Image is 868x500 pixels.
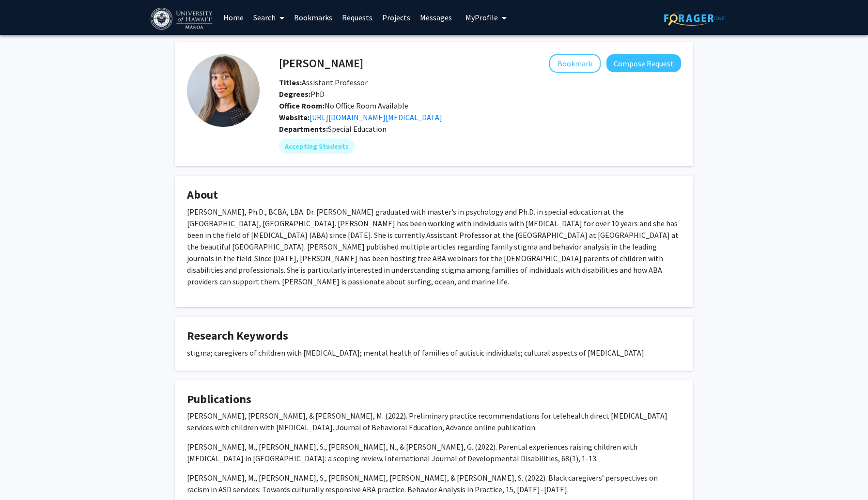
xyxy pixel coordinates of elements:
a: Projects [377,0,415,34]
a: Search [248,0,289,34]
b: Departments: [279,124,328,134]
div: stigma; caregivers of children with [MEDICAL_DATA]; mental health of families of autistic individ... [187,347,681,359]
img: Profile Picture [187,54,260,127]
b: Office Room: [279,101,325,110]
button: Add Marija Čolić to Bookmarks [549,54,601,73]
span: My Profile [465,13,498,22]
b: Degrees: [279,89,310,99]
p: [PERSON_NAME], [PERSON_NAME], & [PERSON_NAME], M. (2022). Preliminary practice recommendations fo... [187,410,681,433]
span: Assistant Professor [279,78,368,87]
iframe: Chat [7,456,41,493]
a: Home [218,0,248,34]
b: Titles: [279,78,302,87]
a: Opens in a new tab [310,112,442,122]
span: Special Education [328,124,387,134]
img: ForagerOne Logo [664,11,725,26]
p: [PERSON_NAME], Ph.D., BCBA, LBA. Dr. [PERSON_NAME] graduated with master’s in psychology and Ph.D... [187,206,681,287]
img: University of Hawaiʻi at Mānoa Logo [151,8,215,30]
a: Messages [415,0,457,34]
b: Website: [279,112,310,122]
h4: About [187,188,681,202]
span: PhD [279,89,325,99]
a: Requests [337,0,377,34]
h4: Research Keywords [187,329,681,343]
mat-chip: Accepting Students [279,139,355,154]
p: [PERSON_NAME], M., [PERSON_NAME], S., [PERSON_NAME], N., & [PERSON_NAME], G. (2022). Parental exp... [187,441,681,464]
a: Bookmarks [289,0,337,34]
p: [PERSON_NAME], M., [PERSON_NAME], S., [PERSON_NAME], [PERSON_NAME], & [PERSON_NAME], S. (2022). B... [187,472,681,495]
button: Compose Request to Marija Čolić [606,54,681,72]
h4: [PERSON_NAME] [279,54,363,72]
h4: Publications [187,392,681,406]
span: No Office Room Available [279,101,408,110]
